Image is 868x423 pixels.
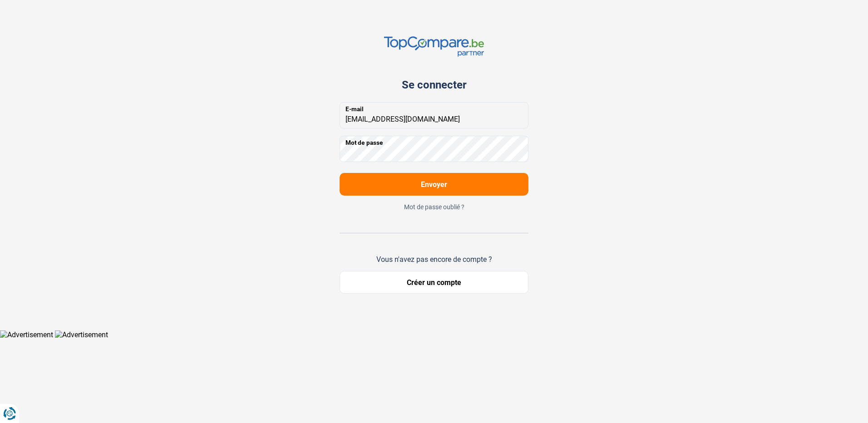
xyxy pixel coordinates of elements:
button: Mot de passe oublié ? [340,203,528,211]
img: Advertisement [55,330,108,339]
div: Se connecter [340,79,528,91]
span: Envoyer [421,180,447,189]
button: Envoyer [340,173,528,196]
img: TopCompare.be [384,36,484,57]
button: Créer un compte [340,271,528,294]
div: Vous n'avez pas encore de compte ? [340,255,528,264]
